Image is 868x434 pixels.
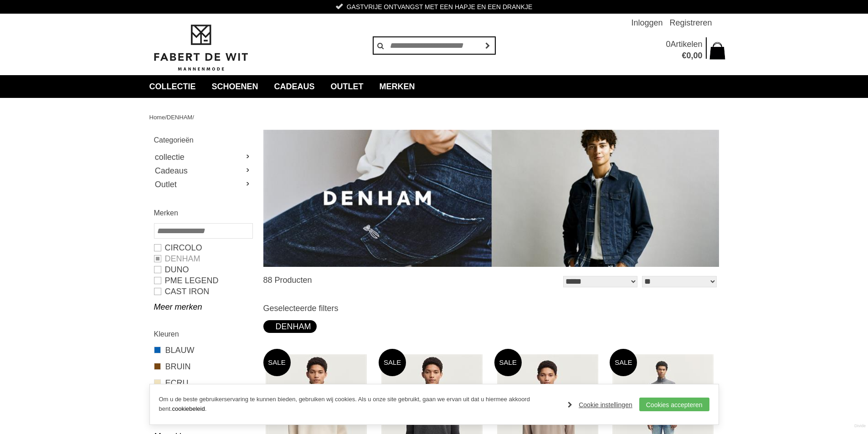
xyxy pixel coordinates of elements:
img: DENHAM [263,130,719,267]
a: collectie [154,150,252,164]
a: Cookies accepteren [639,398,709,411]
p: Om u de beste gebruikerservaring te kunnen bieden, gebruiken wij cookies. Als u onze site gebruik... [159,395,559,414]
span: , [691,51,693,60]
a: PME LEGEND [154,275,252,286]
a: Outlet [154,178,252,191]
a: Outlet [324,75,370,98]
a: Registreren [669,14,712,32]
a: Merken [373,75,422,98]
h2: Merken [154,207,252,219]
h2: Kleuren [154,328,252,340]
a: Divide [854,420,866,432]
a: DENHAM [167,114,192,121]
a: Inloggen [631,14,663,32]
span: € [682,51,686,60]
a: BLAUW [154,344,252,356]
a: cookiebeleid [172,405,205,412]
a: Cadeaus [267,75,322,98]
span: 0 [666,40,670,49]
a: Cookie instellingen [568,398,632,412]
a: Meer merken [154,301,252,312]
h3: Geselecteerde filters [263,303,719,313]
a: CAST IRON [154,286,252,297]
h2: Categorieën [154,134,252,146]
a: collectie [143,75,203,98]
a: Circolo [154,242,252,253]
span: 0 [686,51,691,60]
a: BRUIN [154,361,252,373]
a: ECRU [154,377,252,389]
span: / [165,114,167,121]
img: Fabert de Wit [149,23,252,72]
a: Home [149,114,165,121]
span: Artikelen [670,40,702,49]
span: 00 [693,51,702,60]
span: 88 Producten [263,276,312,285]
a: Cadeaus [154,164,252,178]
a: Duno [154,264,252,275]
div: DENHAM [269,320,311,333]
a: Schoenen [205,75,265,98]
span: / [192,114,194,121]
